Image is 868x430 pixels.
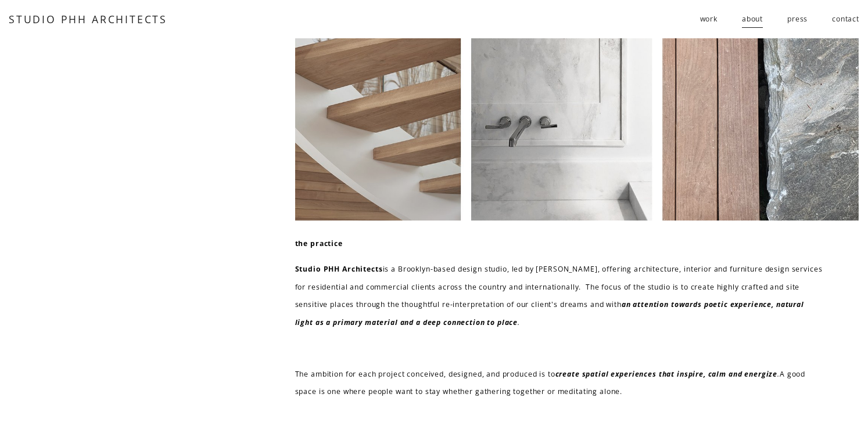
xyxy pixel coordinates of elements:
strong: the practice [295,239,343,248]
strong: Studio PHH Architects [295,264,383,274]
em: . [777,369,780,379]
span: work [700,10,718,28]
a: press [787,9,808,28]
a: contact [832,9,859,28]
em: an attention towards poetic experience, natural light as a primary material and a deep connection... [295,299,806,327]
em: . [518,317,520,327]
a: folder dropdown [700,9,718,28]
em: create spatial experiences that inspire, calm and energize [555,369,778,379]
p: is a Brooklyn-based design studio, led by [PERSON_NAME], offering architecture, interior and furn... [295,261,824,331]
p: The ambition for each project conceived, designed, and produced is to A good space is one where p... [295,366,824,401]
a: STUDIO PHH ARCHITECTS [9,12,167,26]
a: about [742,9,763,28]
